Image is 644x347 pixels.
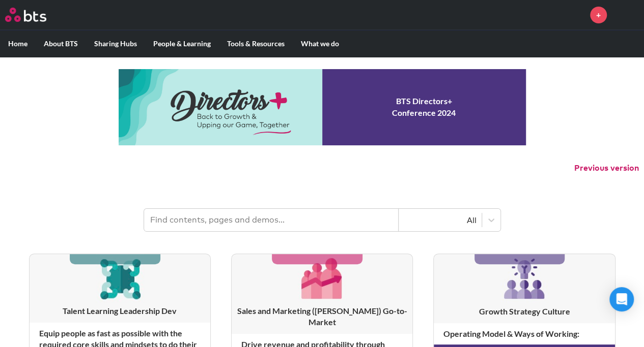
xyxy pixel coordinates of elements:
[119,69,526,145] a: Conference 2024
[5,8,65,22] a: Go home
[614,3,639,27] img: Adityo Goswami
[434,306,614,317] h3: Growth Strategy Culture
[609,287,634,311] div: Open Intercom Messenger
[434,323,614,344] h4: Operating Model & Ways of Working :
[96,254,144,302] img: [object Object]
[614,3,639,27] a: Profile
[86,30,145,57] label: Sharing Hubs
[219,30,293,57] label: Tools & Resources
[30,305,210,317] h3: Talent Learning Leadership Dev
[500,254,549,303] img: [object Object]
[145,30,219,57] label: People & Learning
[144,209,399,231] input: Find contents, pages and demos...
[5,8,46,22] img: BTS Logo
[293,30,347,57] label: What we do
[298,254,346,302] img: [object Object]
[36,30,86,57] label: About BTS
[232,305,412,328] h3: Sales and Marketing ([PERSON_NAME]) Go-to-Market
[590,7,607,23] a: +
[574,163,639,174] button: Previous version
[404,214,477,226] div: All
